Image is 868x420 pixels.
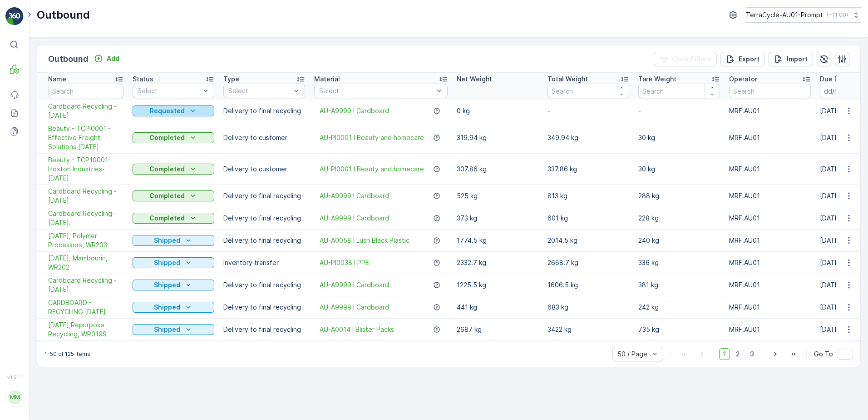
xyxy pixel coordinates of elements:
span: 3 [746,348,758,360]
p: Completed [149,165,185,174]
span: Net Amount : [8,209,50,217]
span: First Weight : [8,179,51,187]
button: Shipped [133,324,214,335]
span: Cardboard Recycling - [DATE]. [48,209,123,227]
a: AU-A9999 I Cardboard [320,280,389,290]
span: v 1.51.1 [5,375,24,380]
p: MRF.AU01 [729,280,811,290]
p: 1225.5 kg [457,280,538,290]
p: 1606.5 kg [547,280,629,290]
input: Search [48,84,123,98]
p: MRF.AU01 [729,106,811,115]
p: Completed [149,214,185,223]
p: MRF.AU01 [729,303,811,312]
span: [DATE], Mambourin, WR202 [48,254,123,272]
p: MRF.AU01 [729,258,811,267]
input: Search [638,84,720,98]
a: Cardboard Recycling - 6.10.25 [48,102,123,120]
p: 2014.5 kg [547,236,629,245]
button: Clear Filters [654,52,717,66]
p: Clear Filters [672,55,711,64]
p: 441 kg [457,303,538,312]
span: 2.18 kg [51,179,73,187]
button: Add [90,53,123,64]
p: 288 kg [638,191,720,200]
p: Select [319,86,434,95]
span: 01993126509999989136LJ8503562501000650300 [30,149,189,157]
a: AU-PI0001 I Beauty and homecare [320,133,424,142]
button: Shipped [133,280,214,290]
span: [DATE], Polymer Processors, WR203 [48,231,123,250]
button: Completed [133,164,214,175]
span: AU-PI0020 I Water filters [56,194,135,202]
span: Cardboard Recycling - [DATE]. [48,276,123,294]
p: 336 kg [638,258,720,267]
p: Total Weight [547,75,588,84]
p: 381 kg [638,280,720,290]
p: Delivery to final recycling [223,325,305,334]
p: MRF.AU01 [729,191,811,200]
p: 337.86 kg [547,165,629,174]
p: 525 kg [457,191,538,200]
a: Cardboard Recycling - 23/09/2025. [48,209,123,227]
p: 30 kg [638,165,720,174]
a: AU-A9999 I Cardboard [320,106,389,115]
p: 30 kg [638,133,720,142]
p: 228 kg [638,214,720,223]
p: Select [228,86,291,95]
span: Name : [8,149,30,157]
p: Delivery to customer [223,133,305,142]
a: CARDBOARD - RECYCLING 02/09/2025 [48,298,123,316]
button: Completed [133,132,214,143]
p: 307.86 kg [457,165,538,174]
a: Cardboard Recycling - 29.9.25 [48,187,123,205]
span: 1 [719,348,730,360]
p: Delivery to final recycling [223,236,305,245]
p: 813 kg [547,191,629,200]
span: Cardboard Recycling - [DATE] [48,102,123,120]
span: Go To [814,350,833,359]
a: Beauty - TCPI0001 - Effective Freight Solutions 2/10/25 [48,124,123,151]
p: Shipped [154,325,180,334]
button: MM [5,382,24,413]
button: Completed [133,213,214,224]
p: Tare Weight [638,75,676,84]
button: Export [720,52,765,66]
p: Delivery to final recycling [223,106,305,115]
p: 349.94 kg [547,133,629,142]
a: AU-A9999 I Cardboard [320,191,389,200]
span: Beauty - TCPI0001 - Effective Freight Solutions [DATE] [48,124,123,151]
p: Completed [149,133,185,142]
p: 1774.5 kg [457,236,538,245]
p: 240 kg [638,236,720,245]
a: AU-A9999 I Cardboard [320,214,389,223]
p: Import [787,55,808,64]
img: logo [5,7,24,25]
p: Add [107,54,119,63]
p: Name [48,75,66,84]
p: Shipped [154,258,180,267]
p: Due Date [820,75,849,84]
p: 2687 kg [457,325,538,334]
a: Cardboard Recycling - 9/9/2025. [48,276,123,294]
a: 02/09/2025,Repurpose Recycling, WR0199 [48,320,123,339]
p: Delivery to final recycling [223,303,305,312]
span: CARDBOARD - RECYCLING [DATE] [48,298,123,316]
p: Shipped [154,303,180,312]
p: 735 kg [638,325,720,334]
button: Import [769,52,813,66]
a: AU-A0014 I Blister Packs [320,325,394,334]
span: [DATE] [48,164,69,172]
p: Shipped [154,280,180,290]
a: AU-A0058 I Lush Black Plastic [320,236,409,245]
a: AU-PI0038 I PPE [320,258,369,267]
p: MRF.AU01 [729,165,811,174]
p: MRF.AU01 [729,133,811,142]
button: Shipped [133,302,214,313]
